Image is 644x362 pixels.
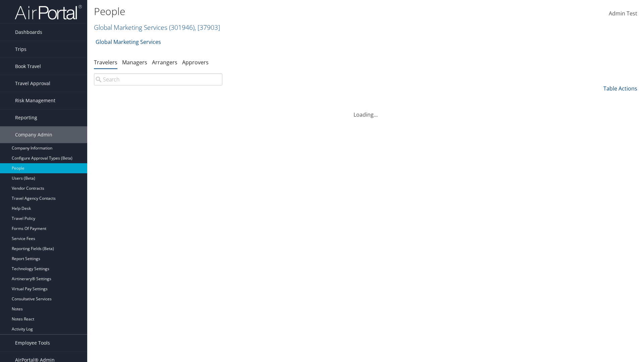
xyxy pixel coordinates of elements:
span: , [ 37903 ] [195,23,220,32]
a: Travelers [94,59,117,66]
div: Loading... [94,103,637,119]
a: Approvers [182,59,209,66]
span: Travel Approval [15,75,50,92]
span: Company Admin [15,126,52,143]
h1: People [94,4,456,18]
img: airportal-logo.png [15,4,82,20]
span: Reporting [15,109,37,126]
a: Global Marketing Services [94,23,220,32]
span: Dashboards [15,24,42,41]
span: ( 301946 ) [169,23,195,32]
a: Managers [122,59,147,66]
span: Risk Management [15,92,55,109]
span: Employee Tools [15,335,50,351]
a: Table Actions [603,85,637,92]
a: Arrangers [152,59,177,66]
a: Global Marketing Services [96,35,161,49]
input: Search [94,73,222,85]
span: Book Travel [15,58,41,75]
a: Admin Test [609,3,637,24]
span: Trips [15,41,26,58]
span: Admin Test [609,10,637,17]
